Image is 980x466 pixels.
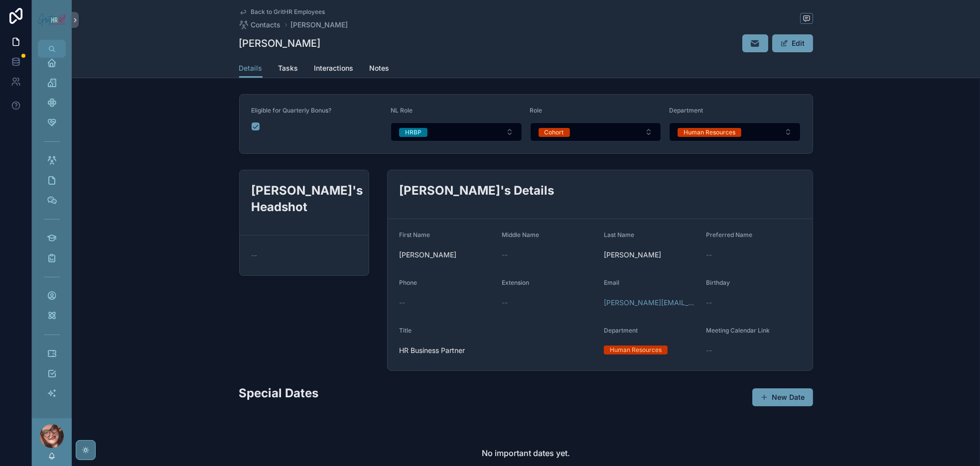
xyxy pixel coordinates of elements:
[604,327,638,334] span: Department
[314,63,354,73] span: Interactions
[530,122,662,141] button: Select Button
[251,8,325,16] span: Back to GritHR Employees
[604,250,698,260] span: [PERSON_NAME]
[370,63,390,73] span: Notes
[669,107,703,114] span: Department
[239,36,321,50] h1: [PERSON_NAME]
[391,107,413,114] span: NL Role
[400,327,412,334] span: Title
[405,128,421,137] div: HRBP
[279,63,298,73] span: Tasks
[706,346,712,355] span: --
[400,231,430,238] span: First Name
[610,346,662,354] div: Human Resources
[314,59,354,79] a: Interactions
[706,231,752,238] span: Preferred Name
[400,182,801,199] h2: [PERSON_NAME]'s Details
[252,182,357,215] h2: [PERSON_NAME]'s Headshot
[252,250,258,260] span: --
[400,279,418,286] span: Phone
[291,20,348,30] a: [PERSON_NAME]
[706,279,730,286] span: Birthday
[604,231,634,238] span: Last Name
[706,327,770,334] span: Meeting Calendar Link
[251,20,281,30] span: Contacts
[706,298,712,308] span: --
[502,298,508,308] span: --
[239,385,319,401] h2: Special Dates
[706,250,712,260] span: --
[684,128,735,137] div: Human Resources
[32,58,72,418] div: scrollable content
[604,298,698,308] a: [PERSON_NAME][EMAIL_ADDRESS][DOMAIN_NAME]
[752,388,813,406] button: New Date
[239,20,281,30] a: Contacts
[38,13,66,27] img: App logo
[400,298,406,308] span: --
[400,346,596,355] span: HR Business Partner
[239,59,263,78] a: Details
[502,250,508,260] span: --
[279,59,298,79] a: Tasks
[482,447,570,459] h2: No important dates yet.
[669,122,801,141] button: Select Button
[252,107,332,114] span: Eligible for Quarterly Bonus?
[391,122,522,141] button: Select Button
[530,107,543,114] span: Role
[239,63,263,73] span: Details
[239,8,325,16] a: Back to GritHR Employees
[502,279,529,286] span: Extension
[604,279,619,286] span: Email
[772,34,813,52] button: Edit
[545,128,564,137] div: Cohort
[502,231,539,238] span: Middle Name
[370,59,390,79] a: Notes
[400,250,494,260] span: [PERSON_NAME]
